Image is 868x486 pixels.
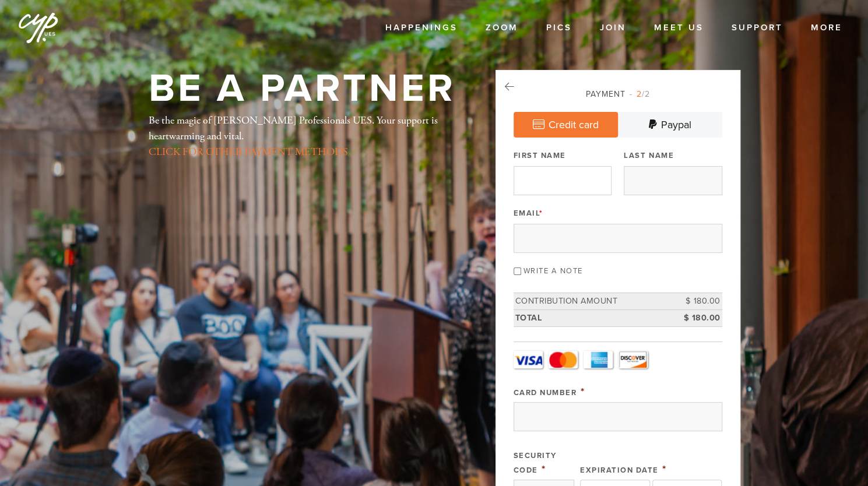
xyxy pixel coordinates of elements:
[377,17,466,39] a: Happenings
[514,150,566,161] label: First Name
[539,209,543,218] span: This field is required.
[591,17,635,39] a: Join
[580,466,659,475] label: Expiration Date
[514,112,618,138] a: Credit card
[662,463,667,476] span: This field is required.
[630,89,650,99] span: /2
[542,463,546,476] span: This field is required.
[523,266,583,276] label: Write a note
[584,351,613,368] a: Amex
[514,351,543,368] a: Visa
[723,17,792,39] a: Support
[514,451,557,475] label: Security Code
[149,70,456,108] h1: Be a Partner
[514,388,577,397] label: Card Number
[670,293,722,310] td: $ 180.00
[149,145,348,159] a: CLICK FOR OTHER PAYMENT METHODS
[477,17,527,39] a: Zoom
[549,351,578,368] a: MasterCard
[514,309,670,326] td: Total
[149,112,458,160] div: Be the magic of [PERSON_NAME] Professionals UES. Your support is heartwarming and vital.
[537,17,581,39] a: Pics
[514,88,722,100] div: Payment
[637,89,642,99] span: 2
[624,150,674,161] label: Last Name
[670,309,722,326] td: $ 180.00
[802,17,851,39] a: More
[645,17,712,39] a: Meet Us
[619,351,648,368] a: Discover
[514,293,670,310] td: Contribution Amount
[581,385,585,398] span: This field is required.
[17,6,59,48] img: cyp%20logo%20%28Jan%202025%29.png
[514,208,543,219] label: Email
[618,112,722,138] a: Paypal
